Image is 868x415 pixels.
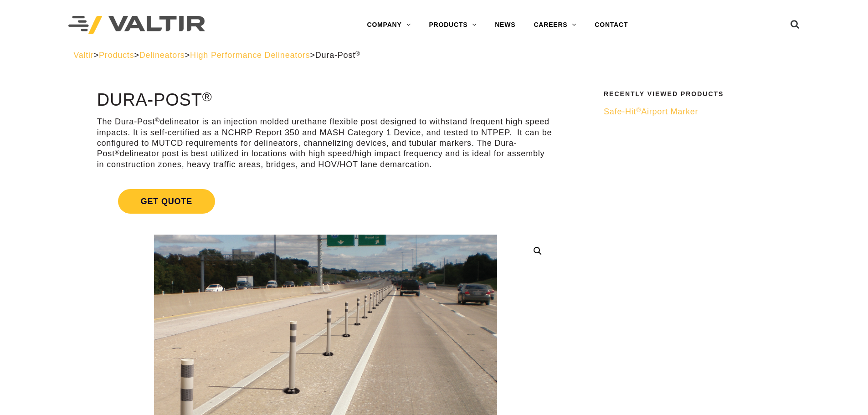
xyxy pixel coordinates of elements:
[604,91,789,97] h2: Recently Viewed Products
[486,16,524,34] a: NEWS
[524,16,586,34] a: CAREERS
[99,51,134,60] a: Products
[358,16,420,34] a: COMPANY
[155,117,160,123] sup: ®
[604,107,698,116] span: Safe-Hit Airport Marker
[73,50,795,61] div: > > > >
[355,50,360,57] sup: ®
[73,51,93,60] a: Valtir
[118,189,215,214] span: Get Quote
[139,51,185,60] a: Delineators
[315,51,360,60] span: Dura-Post
[190,51,310,60] a: High Performance Delineators
[115,149,120,156] sup: ®
[604,107,789,117] a: Safe-Hit®Airport Marker
[97,117,554,170] p: The Dura-Post delineator is an injection molded urethane flexible post designed to withstand freq...
[636,107,641,113] sup: ®
[97,91,554,110] h1: Dura-Post
[586,16,637,34] a: CONTACT
[420,16,486,34] a: PRODUCTS
[68,16,205,35] img: Valtir
[202,89,212,104] sup: ®
[97,178,554,225] a: Get Quote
